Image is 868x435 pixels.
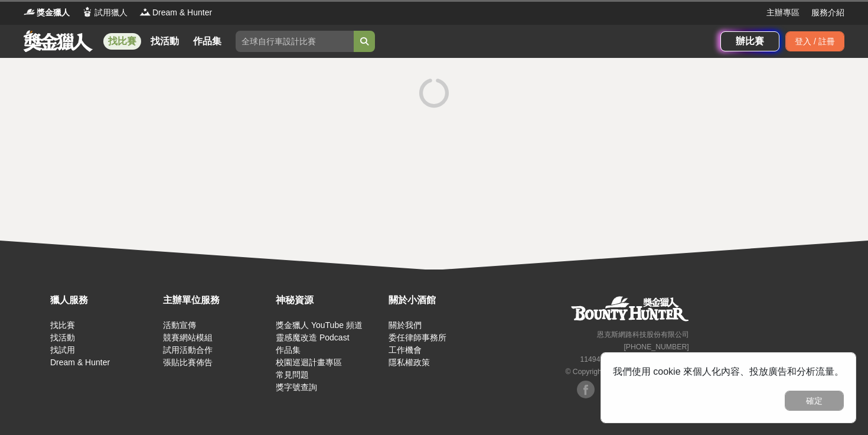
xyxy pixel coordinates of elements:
[50,293,157,307] div: 獵人服務
[785,31,844,51] div: 登入 / 註冊
[597,330,689,339] small: 恩克斯網路科技股份有限公司
[276,333,349,342] a: 靈感魔改造 Podcast
[811,7,844,19] a: 服務介紹
[276,345,301,355] a: 作品集
[236,31,354,52] input: 全球自行車設計比賽
[24,7,70,19] a: Logo獎金獵人
[94,7,128,19] span: 試用獵人
[276,293,383,307] div: 神秘資源
[389,358,430,367] a: 隱私權政策
[389,345,422,355] a: 工作機會
[276,320,363,330] a: 獎金獵人 YouTube 頻道
[50,333,75,342] a: 找活動
[163,333,213,342] a: 競賽網站模組
[389,320,422,330] a: 關於我們
[146,33,184,50] a: 找活動
[785,391,844,411] button: 確定
[276,382,317,392] a: 獎字號查詢
[163,293,270,307] div: 主辦單位服務
[766,7,800,19] a: 主辦專區
[276,358,342,367] a: 校園巡迴計畫專區
[50,320,75,330] a: 找比賽
[389,333,446,342] a: 委任律師事務所
[624,343,688,351] small: [PHONE_NUMBER]
[720,31,779,51] a: 辦比賽
[139,6,151,18] img: Logo
[276,370,309,379] a: 常見問題
[580,355,688,363] small: 11494 [STREET_ADDRESS] 3 樓
[103,33,141,50] a: 找比賽
[565,368,688,376] small: © Copyright 2025 . All Rights Reserved.
[188,33,226,50] a: 作品集
[37,7,70,19] span: 獎金獵人
[613,366,844,376] span: 我們使用 cookie 來個人化內容、投放廣告和分析流量。
[24,6,35,18] img: Logo
[577,381,595,398] img: Facebook
[50,358,110,367] a: Dream & Hunter
[81,7,128,19] a: Logo試用獵人
[163,358,213,367] a: 張貼比賽佈告
[139,7,212,19] a: LogoDream & Hunter
[50,345,75,355] a: 找試用
[152,7,212,19] span: Dream & Hunter
[389,293,495,307] div: 關於小酒館
[81,6,93,18] img: Logo
[163,345,213,355] a: 試用活動合作
[163,320,196,330] a: 活動宣傳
